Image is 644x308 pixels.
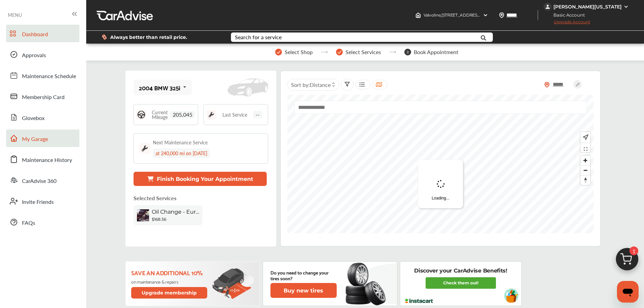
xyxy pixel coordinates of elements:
span: 205,045 [170,111,195,118]
button: Reset bearing to north [580,175,590,185]
button: Zoom in [580,156,590,165]
b: $168.56 [152,217,166,222]
span: MENU [8,12,22,18]
span: -- [253,111,262,118]
img: stepper-checkmark.b5569197.svg [336,49,343,55]
span: 3 [404,49,411,55]
a: CarAdvise 360 [6,171,79,189]
span: Maintenance History [22,156,72,165]
div: Next Maintenance Service [153,139,208,146]
button: Finish Booking Your Appointment [134,172,267,186]
img: update-membership.81812027.svg [212,268,254,300]
span: Maintenance Schedule [22,72,76,81]
span: Oil Change - Euro-synthetic [152,209,199,215]
button: Zoom out [580,165,590,175]
img: new-tire.a0c7fe23.svg [345,260,389,308]
div: 2004 BMW 325i [139,84,180,91]
img: stepper-arrow.e24c07c6.svg [321,51,328,53]
img: header-down-arrow.9dd2ce7d.svg [483,13,488,18]
a: My Garage [6,129,79,147]
p: on maintenance & repairs [131,279,209,284]
span: Reset bearing to north [580,175,590,185]
span: FAQs [22,219,35,228]
img: header-home-logo.8d720a4f.svg [415,13,421,18]
a: Maintenance Schedule [6,67,79,84]
div: at 240,000 mi on [DATE] [153,148,210,158]
a: Maintenance History [6,150,79,168]
img: recenter.ce011a49.svg [581,134,589,141]
p: Save an additional 10% [131,269,209,276]
iframe: Button to launch messaging window [617,281,639,303]
span: Current Mileage [149,110,170,119]
span: Last Service [222,112,247,117]
a: FAQs [6,213,79,231]
canvas: Map [287,95,594,233]
a: Check them out! [426,277,496,289]
img: WGsFRI8htEPBVLJbROoPRyZpYNWhNONpIPPETTm6eUC0GeLEiAAAAAElFTkSuQmCC [623,4,629,9]
img: steering_logo [137,110,146,119]
div: [PERSON_NAME][US_STATE] [553,4,622,10]
img: oil-change-thumb.jpg [137,209,149,221]
span: Approvals [22,51,46,60]
div: Loading... [418,160,463,208]
img: instacart-vehicle.0979a191.svg [504,288,519,303]
a: Invite Friends [6,192,79,210]
a: Dashboard [6,25,79,42]
span: My Garage [22,135,48,144]
span: Basic Account [544,11,590,19]
a: Glovebox [6,109,79,126]
img: jVpblrzwTbfkPYzPPzSLxeg0AAAAASUVORK5CYII= [544,3,552,11]
img: location_vector_orange.38f05af8.svg [544,82,550,88]
p: Do you need to change your tires soon? [270,269,337,281]
span: Upgrade Account [544,19,590,28]
span: Membership Card [22,93,65,102]
a: Buy new tires [270,283,338,298]
a: Membership Card [6,88,79,105]
div: Search for a service [235,34,282,40]
button: Upgrade membership [131,287,208,299]
img: maintenance_logo [139,143,150,154]
span: Select Services [345,49,381,55]
img: header-divider.bc55588e.svg [538,10,538,20]
img: stepper-arrow.e24c07c6.svg [389,51,396,53]
span: Sort by : [291,81,331,89]
span: Valvoline , [STREET_ADDRESS] [GEOGRAPHIC_DATA] , WA 98662 [424,13,546,18]
img: maintenance_logo [207,110,216,119]
p: Selected Services [134,194,176,202]
p: Discover your CarAdvise Benefits! [414,267,507,275]
img: dollor_label_vector.a70140d1.svg [102,34,107,40]
img: cart_icon.3d0951e8.svg [611,245,643,277]
span: Always better than retail price. [110,35,187,40]
span: CarAdvise 360 [22,177,56,186]
span: Select Shop [285,49,313,55]
span: 1 [629,246,638,255]
button: Buy new tires [270,283,337,298]
span: Glovebox [22,114,45,123]
span: Book Appointment [414,49,458,55]
img: stepper-checkmark.b5569197.svg [275,49,282,55]
span: Distance [310,81,331,89]
img: location_vector.a44bc228.svg [499,13,504,18]
a: Approvals [6,46,79,63]
img: placeholder_car.fcab19be.svg [228,78,268,97]
span: Invite Friends [22,198,54,207]
img: instacart-logo.217963cc.svg [404,299,434,303]
span: Dashboard [22,30,48,39]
